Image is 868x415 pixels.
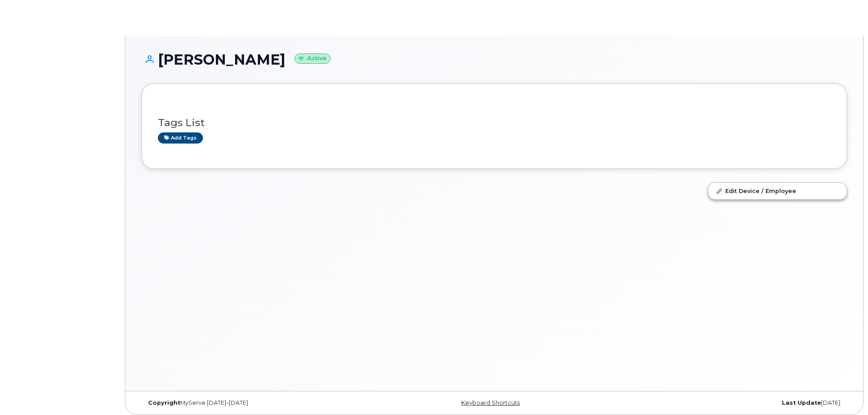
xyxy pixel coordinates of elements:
[141,52,847,67] h1: [PERSON_NAME]
[141,399,376,407] div: MyServe [DATE]–[DATE]
[158,132,203,144] a: Add tags
[148,399,180,406] strong: Copyright
[158,117,831,128] h3: Tags List
[294,53,331,64] small: Active
[708,183,847,199] a: Edit Device / Employee
[612,399,847,407] div: [DATE]
[461,399,520,406] a: Keyboard Shortcuts
[782,399,821,406] strong: Last Update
